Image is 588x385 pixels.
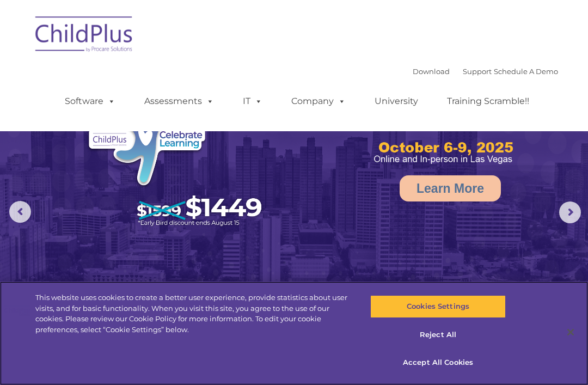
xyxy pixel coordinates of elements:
a: Assessments [133,90,225,112]
img: ChildPlus by Procare Solutions [30,9,139,63]
a: University [364,90,429,112]
button: Accept All Cookies [370,351,505,374]
button: Reject All [370,323,505,346]
font: | [413,67,558,76]
a: Download [413,67,450,76]
a: Training Scramble!! [436,90,540,112]
a: Learn More [400,175,501,201]
a: IT [232,90,273,112]
div: This website uses cookies to create a better user experience, provide statistics about user visit... [35,292,353,335]
a: Software [54,90,126,112]
a: Schedule A Demo [494,67,558,76]
a: Company [280,90,357,112]
a: Support [463,67,492,76]
button: Close [559,320,583,344]
button: Cookies Settings [370,295,505,318]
